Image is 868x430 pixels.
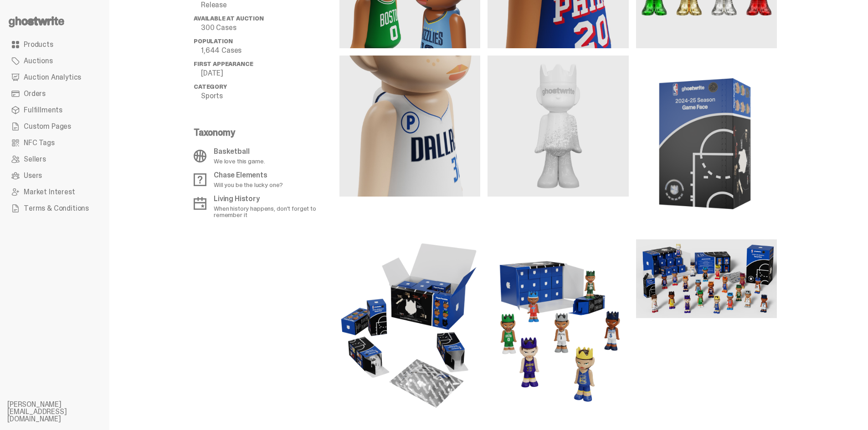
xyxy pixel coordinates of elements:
[7,151,102,167] a: Sellers
[7,184,102,200] a: Market Interest
[7,401,117,423] li: [PERSON_NAME][EMAIL_ADDRESS][DOMAIN_NAME]
[214,172,282,179] p: Chase Elements
[194,15,264,22] span: Available at Auction
[214,158,265,164] p: We love this game.
[636,239,777,319] img: media gallery image
[24,57,53,65] span: Auctions
[339,56,480,196] img: media gallery image
[7,200,102,217] a: Terms & Conditions
[488,239,628,415] img: media gallery image
[636,56,777,232] img: media gallery image
[24,188,75,196] span: Market Interest
[488,56,628,196] img: media gallery image
[24,172,42,179] span: Users
[7,36,102,53] a: Products
[7,167,102,184] a: Users
[24,123,71,130] span: Custom Pages
[214,148,265,155] p: Basketball
[214,195,334,202] p: Living History
[24,74,81,81] span: Auction Analytics
[7,118,102,135] a: Custom Pages
[24,139,55,147] span: NFC Tags
[201,1,339,9] p: Release
[201,24,339,31] p: 300 Cases
[194,37,232,45] span: Population
[24,106,62,114] span: Fulfillments
[7,135,102,151] a: NFC Tags
[24,205,89,212] span: Terms & Conditions
[7,86,102,102] a: Orders
[194,60,253,68] span: First Appearance
[7,69,102,86] a: Auction Analytics
[214,182,282,188] p: Will you be the lucky one?
[201,92,339,100] p: Sports
[339,239,480,415] img: media gallery image
[24,90,46,97] span: Orders
[201,47,339,54] p: 1,644 Cases
[194,128,334,137] p: Taxonomy
[7,102,102,118] a: Fulfillments
[194,83,227,91] span: Category
[201,70,339,77] p: [DATE]
[24,156,46,163] span: Sellers
[214,205,334,218] p: When history happens, don't forget to remember it
[7,53,102,69] a: Auctions
[24,41,53,48] span: Products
